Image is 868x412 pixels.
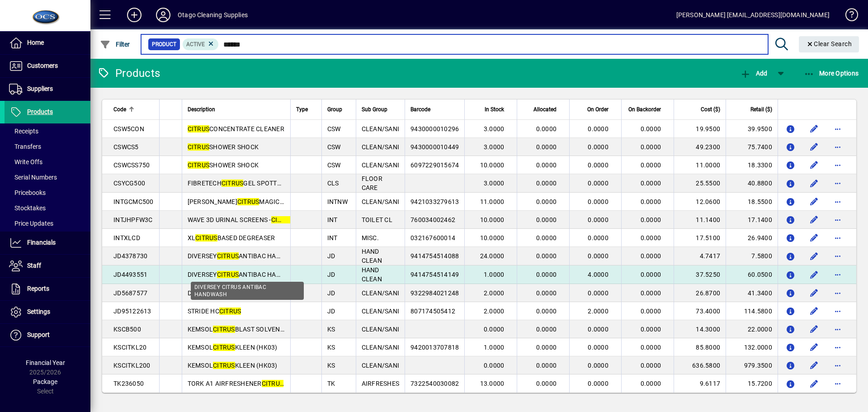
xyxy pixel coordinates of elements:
[113,180,145,187] span: CSYCG500
[113,271,147,278] span: JD4493551
[327,198,348,205] span: INTNW
[5,123,90,139] a: Receipts
[410,289,459,297] span: 9322984021248
[113,125,144,133] span: CSW5CON
[588,362,609,369] span: 0.0000
[213,344,235,351] em: CITRUS
[5,32,90,54] a: Home
[327,104,342,114] span: Group
[830,304,845,318] button: More options
[188,125,210,133] em: CITRUS
[674,247,726,265] td: 4.7417
[327,326,335,333] span: KS
[484,143,505,151] span: 3.0000
[195,234,217,242] em: CITRUS
[674,338,726,356] td: 85.8000
[362,234,379,242] span: MISC.
[113,104,126,114] span: Code
[726,302,778,320] td: 114.5800
[676,8,830,22] div: [PERSON_NAME] [EMAIL_ADDRESS][DOMAIN_NAME]
[362,175,382,191] span: FLOOR CARE
[113,308,151,315] span: JD95122613
[26,359,65,366] span: Financial Year
[641,143,661,151] span: 0.0000
[327,344,335,351] span: KS
[296,104,316,114] div: Type
[830,286,845,300] button: More options
[362,161,400,169] span: CLEAN/SANI
[830,376,845,391] button: More options
[9,189,46,196] span: Pricebooks
[536,326,557,333] span: 0.0000
[575,104,617,114] div: On Order
[113,161,150,169] span: CSWCSS750
[113,143,139,151] span: CSWCS5
[830,231,845,245] button: More options
[674,284,726,302] td: 26.8700
[27,62,58,69] span: Customers
[5,154,90,170] a: Write Offs
[27,85,53,92] span: Suppliers
[536,289,557,297] span: 0.0000
[588,180,609,187] span: 0.0000
[830,158,845,172] button: More options
[5,255,90,277] a: Staff
[188,161,210,169] em: CITRUS
[9,174,57,181] span: Serial Numbers
[152,40,176,49] span: Product
[806,40,852,47] span: Clear Search
[5,232,90,254] a: Financials
[113,216,153,223] span: INTJHPFW3C
[188,198,323,205] span: [PERSON_NAME] MAGIC CLEANER RTU
[641,326,661,333] span: 0.0000
[726,229,778,247] td: 26.9400
[188,143,210,151] em: CITRUS
[807,267,821,282] button: Edit
[641,289,661,297] span: 0.0000
[807,322,821,336] button: Edit
[113,326,141,333] span: KSCB500
[588,216,609,223] span: 0.0000
[186,41,205,47] span: Active
[362,380,400,387] span: AIRFRESHES
[362,143,400,151] span: CLEAN/SANI
[5,301,90,323] a: Settings
[188,161,259,169] span: SHOWER SHOCK
[536,380,557,387] span: 0.0000
[641,362,661,369] span: 0.0000
[588,252,609,260] span: 0.0000
[641,125,661,133] span: 0.0000
[628,104,661,114] span: On Backorder
[641,198,661,205] span: 0.0000
[674,193,726,211] td: 12.0600
[484,180,505,187] span: 3.0000
[674,320,726,338] td: 14.3000
[5,170,90,185] a: Serial Numbers
[480,252,505,260] span: 24.0000
[804,70,859,77] span: More Options
[641,161,661,169] span: 0.0000
[362,344,400,351] span: CLEAN/SANI
[674,211,726,229] td: 11.1400
[641,234,661,242] span: 0.0000
[410,252,459,260] span: 9414754514088
[830,322,845,336] button: More options
[327,380,335,387] span: TK
[536,234,557,242] span: 0.0000
[327,125,341,133] span: CSW
[588,271,609,278] span: 4.0000
[327,289,335,297] span: JD
[362,326,400,333] span: CLEAN/SANI
[27,239,56,246] span: Financials
[674,120,726,138] td: 19.9500
[213,362,235,369] em: CITRUS
[588,234,609,242] span: 0.0000
[480,198,505,205] span: 11.0000
[807,194,821,209] button: Edit
[484,362,505,369] span: 0.0000
[362,289,400,297] span: CLEAN/SANI
[183,38,219,50] mat-chip: Activation Status: Active
[97,66,160,81] div: Products
[98,36,132,52] button: Filter
[536,216,557,223] span: 0.0000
